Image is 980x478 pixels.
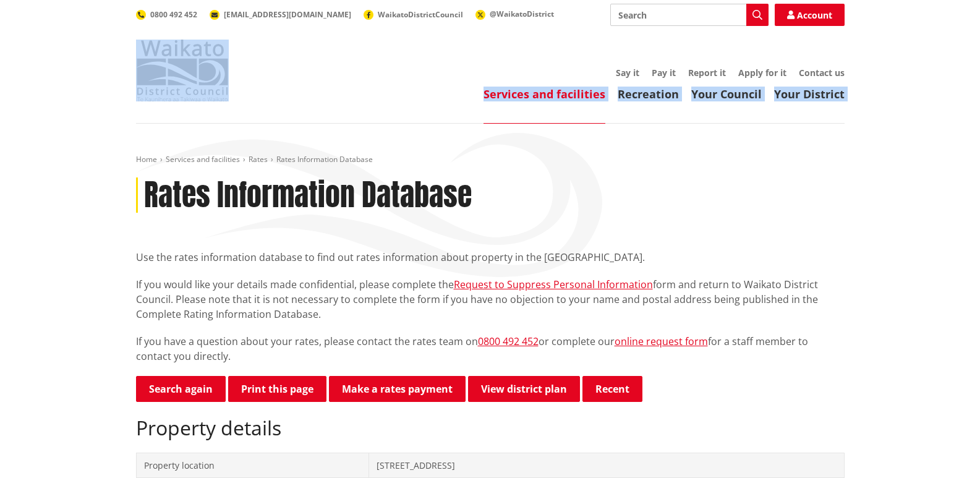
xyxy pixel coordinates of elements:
h1: Rates Information Database [144,177,472,213]
a: Services and facilities [166,154,240,164]
a: Recreation [618,87,679,101]
span: [EMAIL_ADDRESS][DOMAIN_NAME] [224,9,351,20]
a: Home [136,154,157,164]
a: Search again [136,376,226,402]
nav: breadcrumb [136,155,845,165]
a: Your Council [691,87,762,101]
a: 0800 492 452 [136,9,197,20]
img: Waikato District Council - Te Kaunihera aa Takiwaa o Waikato [136,40,229,101]
span: WaikatoDistrictCouncil [378,9,463,20]
a: Pay it [652,67,676,79]
a: Make a rates payment [329,376,466,402]
a: 0800 492 452 [478,335,539,348]
a: Request to Suppress Personal Information [454,278,653,291]
p: Use the rates information database to find out rates information about property in the [GEOGRAPHI... [136,250,845,265]
h2: Property details [136,416,845,440]
input: Search input [610,4,769,26]
p: If you would like your details made confidential, please complete the form and return to Waikato ... [136,277,845,322]
td: Property location [136,453,369,478]
a: View district plan [468,376,580,402]
a: Account [775,4,845,26]
a: Services and facilities [484,87,605,101]
a: @WaikatoDistrict [475,9,554,19]
span: 0800 492 452 [150,9,197,20]
td: [STREET_ADDRESS] [369,453,845,478]
a: Report it [688,67,726,79]
button: Print this page [228,376,326,402]
p: If you have a question about your rates, please contact the rates team on or complete our for a s... [136,334,845,364]
a: Your District [774,87,845,101]
button: Recent [582,376,642,402]
a: Apply for it [738,67,786,79]
iframe: Messenger Launcher [923,426,968,471]
span: @WaikatoDistrict [490,9,554,19]
a: Rates [249,154,268,164]
a: Contact us [799,67,845,79]
a: Say it [616,67,639,79]
a: online request form [615,335,708,348]
span: Rates Information Database [276,154,373,164]
a: [EMAIL_ADDRESS][DOMAIN_NAME] [210,9,351,20]
a: WaikatoDistrictCouncil [364,9,463,20]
